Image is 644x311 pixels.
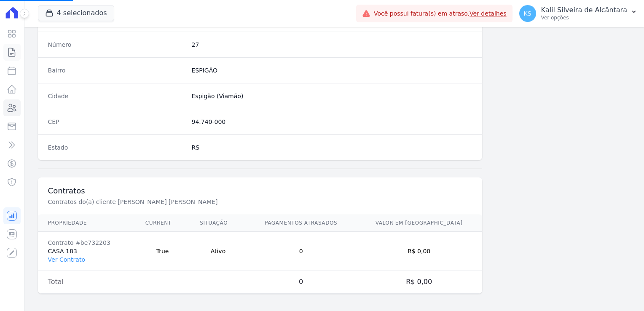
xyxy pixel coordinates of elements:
td: True [135,232,190,271]
th: Current [135,214,190,232]
dd: 27 [192,40,472,49]
dt: Cidade [48,92,185,100]
td: Ativo [190,232,246,271]
dd: RS [192,143,472,152]
span: KS [524,11,531,16]
td: 0 [247,271,356,293]
td: R$ 0,00 [356,232,483,271]
button: KS Kalil Silveira de Alcântara Ver opções [513,2,644,25]
a: Ver detalhes [470,10,507,17]
dt: Estado [48,143,185,152]
th: Propriedade [38,214,135,232]
td: R$ 0,00 [356,271,483,293]
dd: Espigão (Viamão) [192,92,472,100]
p: Ver opções [541,14,627,21]
th: Valor em [GEOGRAPHIC_DATA] [356,214,483,232]
dt: CEP [48,118,185,126]
dd: ESPIGÃO [192,66,472,75]
td: 0 [247,232,356,271]
h3: Contratos [48,186,472,196]
td: Total [38,271,135,293]
dd: 94.740-000 [192,118,472,126]
th: Pagamentos Atrasados [247,214,356,232]
td: CASA 183 [38,232,135,271]
span: Você possui fatura(s) em atraso. [374,9,507,18]
a: Ver Contrato [48,256,85,263]
button: 4 selecionados [38,5,114,21]
th: Situação [190,214,246,232]
p: Kalil Silveira de Alcântara [541,6,627,14]
p: Contratos do(a) cliente [PERSON_NAME] [PERSON_NAME] [48,198,331,206]
div: Contrato #be732203 [48,239,125,247]
dt: Bairro [48,66,185,75]
dt: Número [48,40,185,49]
